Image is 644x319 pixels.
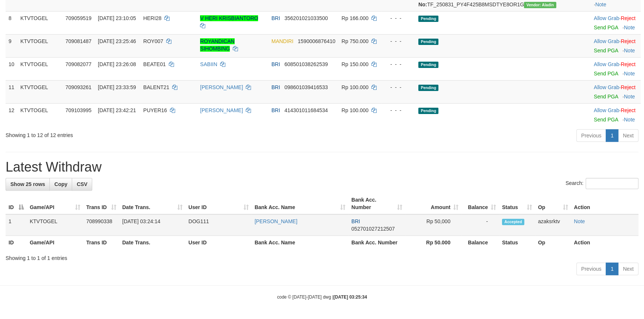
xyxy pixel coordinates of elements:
[418,39,438,45] span: Pending
[83,193,119,214] th: Trans ID: activate to sort column ascending
[591,57,641,80] td: ·
[6,57,17,80] td: 10
[17,57,62,80] td: KTVTOGEL
[252,236,348,250] th: Bank Acc. Name
[271,61,280,67] span: BRI
[624,25,635,30] a: Note
[252,193,348,214] th: Bank Acc. Name: activate to sort column ascending
[143,38,163,44] span: ROY007
[186,214,252,236] td: DOG111
[499,193,535,214] th: Status: activate to sort column ascending
[384,107,412,114] div: - - -
[143,84,169,90] span: BALENT21
[17,11,62,34] td: KTVTOGEL
[384,38,412,45] div: - - -
[334,294,367,300] strong: [DATE] 03:25:34
[621,107,635,113] a: Reject
[618,129,638,142] a: Next
[574,218,585,224] a: Note
[186,236,252,250] th: User ID
[594,117,618,123] a: Send PGA
[351,226,395,232] span: Copy 052701027212507 to clipboard
[405,214,462,236] td: Rp 50,000
[6,11,17,34] td: 8
[342,38,368,44] span: Rp 750.000
[54,181,67,187] span: Copy
[384,84,412,91] div: - - -
[576,129,606,142] a: Previous
[6,34,17,57] td: 9
[594,61,621,67] span: ·
[284,15,328,21] span: Copy 356201021033500 to clipboard
[461,214,499,236] td: -
[594,38,621,44] span: ·
[384,14,412,22] div: - - -
[594,94,618,100] a: Send PGA
[65,38,91,44] span: 709081487
[83,236,119,250] th: Trans ID
[594,107,619,113] a: Allow Grab
[461,193,499,214] th: Balance: activate to sort column ascending
[6,214,27,236] td: 1
[621,61,635,67] a: Reject
[27,214,83,236] td: KTVTOGEL
[271,38,293,44] span: MANDIRI
[27,236,83,250] th: Game/API
[200,15,258,21] a: V HERI KRISBIANTORO
[143,107,167,113] span: PUYER16
[98,61,136,67] span: [DATE] 23:26:08
[594,107,621,113] span: ·
[594,84,621,90] span: ·
[255,218,297,224] a: [PERSON_NAME]
[17,103,62,126] td: KTVTOGEL
[10,181,45,187] span: Show 25 rows
[606,129,618,142] a: 1
[277,294,367,300] small: code © [DATE]-[DATE] dwg |
[606,263,618,275] a: 1
[6,178,50,191] a: Show 25 rows
[535,236,571,250] th: Op
[200,107,243,113] a: [PERSON_NAME]
[119,193,186,214] th: Date Trans.: activate to sort column ascending
[624,48,635,53] a: Note
[65,15,91,21] span: 709059519
[418,85,438,91] span: Pending
[342,107,368,113] span: Rp 100.000
[342,61,368,67] span: Rp 150.000
[284,107,328,113] span: Copy 414301011684534 to clipboard
[298,38,335,44] span: Copy 1590006876410 to clipboard
[621,38,635,44] a: Reject
[351,218,360,224] span: BRI
[65,84,91,90] span: 709093261
[621,84,635,90] a: Reject
[200,38,234,52] a: ROYANDICAN SIHOMBING
[119,214,186,236] td: [DATE] 03:24:14
[624,94,635,100] a: Note
[98,15,136,21] span: [DATE] 23:10:05
[98,107,136,113] span: [DATE] 23:42:21
[65,107,91,113] span: 709103995
[418,16,438,22] span: Pending
[348,236,405,250] th: Bank Acc. Number
[17,80,62,103] td: KTVTOGEL
[621,15,635,21] a: Reject
[271,15,280,21] span: BRI
[342,15,368,21] span: Rp 166.000
[418,108,438,114] span: Pending
[6,193,27,214] th: ID: activate to sort column descending
[594,84,619,90] a: Allow Grab
[418,62,438,68] span: Pending
[624,117,635,123] a: Note
[17,34,62,57] td: KTVTOGEL
[65,61,91,67] span: 709082077
[591,80,641,103] td: ·
[6,128,263,139] div: Showing 1 to 12 of 12 entries
[271,84,280,90] span: BRI
[200,61,217,67] a: SABIIN
[571,236,638,250] th: Action
[200,84,243,90] a: [PERSON_NAME]
[624,71,635,77] a: Note
[6,103,17,126] td: 12
[405,193,462,214] th: Amount: activate to sort column ascending
[594,15,619,21] a: Allow Grab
